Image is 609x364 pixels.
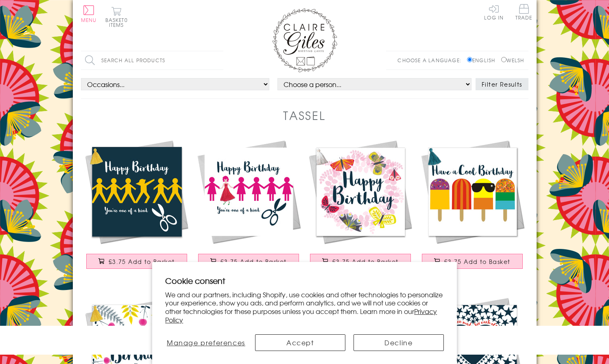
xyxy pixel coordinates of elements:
[167,338,245,347] span: Manage preferences
[501,57,506,62] input: Welsh
[81,5,97,22] button: Menu
[165,275,444,286] h2: Cookie consent
[215,51,223,70] input: Search
[467,57,499,64] label: English
[444,257,511,266] span: £3.75 Add to Basket
[105,7,128,27] button: Basket0 items
[220,257,287,266] span: £3.75 Add to Basket
[305,136,417,248] img: Birthday Card, Butterfly Wreath, Embellished with a colourful tassel
[305,136,417,277] a: Birthday Card, Butterfly Wreath, Embellished with a colourful tassel £3.75 Add to Basket
[165,306,437,325] a: Privacy Policy
[109,257,175,266] span: £3.75 Add to Basket
[193,136,305,248] img: Birthday Card, Paperchain Girls, Embellished with a colourful tassel
[109,16,128,28] span: 0 items
[81,51,223,70] input: Search all products
[417,136,528,248] img: Birthday Card, Ice Lollies, Cool Birthday, Embellished with a colourful tassel
[476,78,528,90] button: Filter Results
[272,8,337,72] img: Claire Giles Greetings Cards
[332,257,399,266] span: £3.75 Add to Basket
[422,254,523,269] button: £3.75 Add to Basket
[198,254,299,269] button: £3.75 Add to Basket
[354,334,444,351] button: Decline
[417,136,528,277] a: Birthday Card, Ice Lollies, Cool Birthday, Embellished with a colourful tassel £3.75 Add to Basket
[165,290,444,324] p: We and our partners, including Shopify, use cookies and other technologies to personalize your ex...
[467,57,472,62] input: English
[515,4,533,20] span: Trade
[501,57,524,64] label: Welsh
[283,107,326,124] h1: Tassel
[81,136,193,277] a: Birthday Card, Dab Man, One of a Kind, Embellished with a colourful tassel £3.75 Add to Basket
[310,254,411,269] button: £3.75 Add to Basket
[515,4,533,22] a: Trade
[397,57,465,64] p: Choose a language:
[165,334,247,351] button: Manage preferences
[81,16,97,24] span: Menu
[81,136,193,248] img: Birthday Card, Dab Man, One of a Kind, Embellished with a colourful tassel
[193,136,305,277] a: Birthday Card, Paperchain Girls, Embellished with a colourful tassel £3.75 Add to Basket
[255,334,345,351] button: Accept
[484,4,504,20] a: Log In
[86,254,187,269] button: £3.75 Add to Basket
